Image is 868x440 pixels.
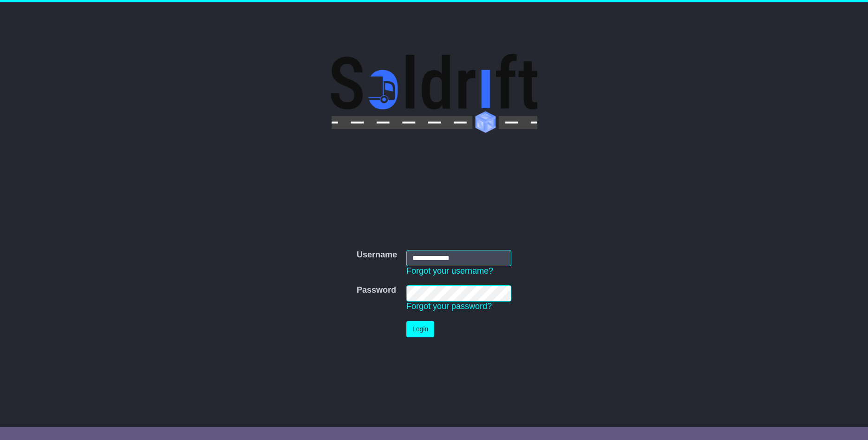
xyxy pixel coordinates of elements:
img: Soldrift Pty Ltd [331,54,537,133]
a: Forgot your username? [406,266,493,276]
label: Username [357,250,397,260]
a: Forgot your password? [406,302,492,311]
label: Password [357,285,396,296]
button: Login [406,321,434,337]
